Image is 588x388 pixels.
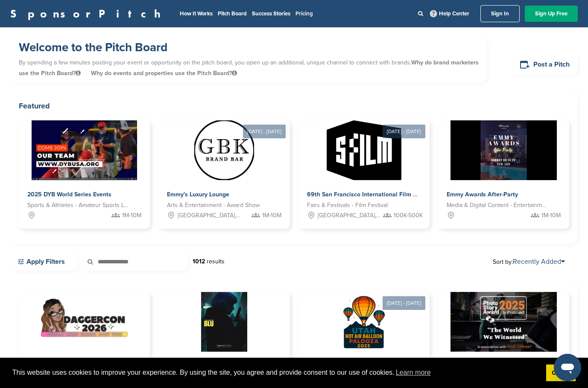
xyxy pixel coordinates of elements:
[19,40,479,55] h1: Welcome to the Pitch Board
[438,120,569,229] a: Sponsorpitch & Emmy Awards After-Party Media & Digital Content - Entertainment 1M-10M
[451,120,557,180] img: Sponsorpitch &
[207,258,225,265] span: results
[193,258,205,265] strong: 1012
[180,10,213,17] a: How It Works
[295,10,313,17] a: Pricing
[218,10,247,17] a: Pitch Board
[19,100,569,112] h2: Featured
[546,365,576,382] a: dismiss cookie message
[12,366,539,379] span: This website uses cookies to improve your experience. By using the site, you agree and provide co...
[252,10,290,17] a: Success Stories
[525,6,578,22] a: Sign Up Free
[307,201,388,210] span: Fairs & Festivals - Film Festival
[243,125,286,138] div: [DATE] - [DATE]
[447,191,518,198] span: Emmy Awards After-Party
[40,292,129,352] img: Sponsorpitch &
[10,8,166,19] a: SponsorPitch
[262,211,281,220] span: 1M-10M
[383,125,425,138] div: [DATE] - [DATE]
[428,9,471,19] a: Help Center
[167,201,260,210] span: Arts & Entertainment - Award Show
[327,120,401,180] img: Sponsorpitch &
[395,366,432,379] a: learn more about cookies
[122,211,141,220] span: 1M-10M
[19,55,479,81] p: By spending a few minutes posting your event or opportunity on the pitch board, you open up an ad...
[19,120,150,229] a: Sponsorpitch & 2025 DYB World Series Events Sports & Athletes - Amateur Sports Leagues 1M-10M
[158,107,290,229] a: [DATE] - [DATE] Sponsorpitch & Emmy's Luxury Lounge Arts & Entertainment - Award Show [GEOGRAPHIC...
[167,191,229,198] span: Emmy's Luxury Lounge
[307,191,435,198] span: 69th San Francisco International Film Festival
[32,120,137,180] img: Sponsorpitch &
[201,292,247,352] img: Sponsorpitch &
[541,211,561,220] span: 1M-10M
[493,258,565,265] span: Sort by:
[383,296,425,310] div: [DATE] - [DATE]
[194,120,254,180] img: Sponsorpitch &
[178,211,241,220] span: [GEOGRAPHIC_DATA], [GEOGRAPHIC_DATA]
[554,354,581,381] iframe: Button to launch messaging window
[480,5,520,22] a: Sign In
[394,211,423,220] span: 100K-500K
[91,70,237,77] span: Why do events and properties use the Pitch Board?
[451,292,557,352] img: Sponsorpitch &
[318,211,381,220] span: [GEOGRAPHIC_DATA], [GEOGRAPHIC_DATA]
[298,107,430,229] a: [DATE] - [DATE] Sponsorpitch & 69th San Francisco International Film Festival Fairs & Festivals -...
[447,201,548,210] span: Media & Digital Content - Entertainment
[27,191,111,198] span: 2025 DYB World Series Events
[10,253,77,271] a: Apply Filters
[513,54,578,75] a: Post a Pitch
[334,292,394,352] img: Sponsorpitch &
[27,201,129,210] span: Sports & Athletes - Amateur Sports Leagues
[513,257,565,266] a: Recently Added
